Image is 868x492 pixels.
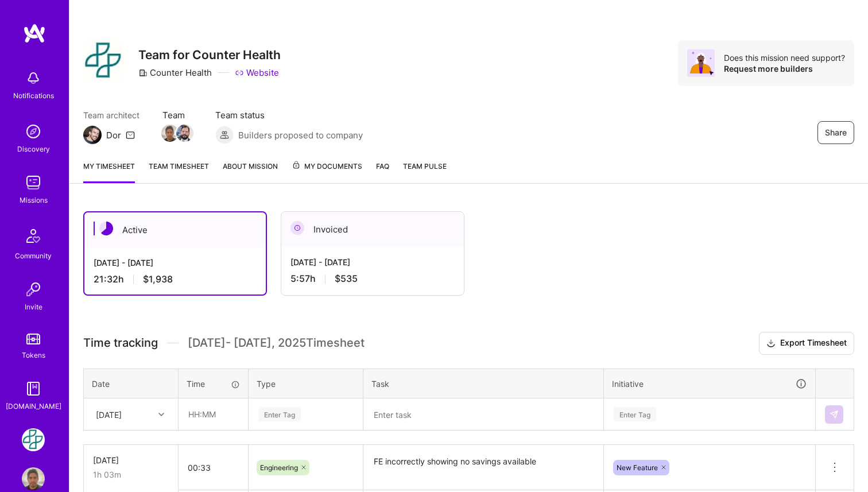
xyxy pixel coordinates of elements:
img: Active [99,222,113,235]
div: [DOMAIN_NAME] [6,400,61,412]
div: 21:32 h [94,273,257,285]
input: HH:MM [179,452,248,483]
div: Notifications [13,90,54,102]
span: [DATE] - [DATE] , 2025 Timesheet [188,336,365,350]
a: Team Member Avatar [162,123,177,143]
img: Counter Health: Team for Counter Health [22,428,45,451]
img: Team Member Avatar [161,125,179,142]
div: 5:57 h [290,273,455,285]
div: Community [15,250,52,262]
div: Counter Health [138,67,212,79]
div: [DATE] - [DATE] [290,256,455,268]
span: New Feature [617,463,658,472]
a: My Documents [292,160,362,183]
i: icon Download [766,338,776,350]
img: Team Architect [83,126,102,144]
input: HH:MM [179,399,247,429]
a: Team Member Avatar [177,123,192,143]
div: Does this mission need support? [724,52,845,63]
img: bell [22,67,45,90]
span: Builders proposed to company [238,129,363,141]
button: Export Timesheet [759,332,854,355]
i: icon CompanyGray [138,68,148,78]
div: [DATE] - [DATE] [94,257,257,269]
span: Time tracking [83,336,158,350]
img: teamwork [22,171,45,194]
div: Initiative [612,377,807,390]
img: guide book [22,377,45,400]
img: discovery [22,120,45,143]
div: Request more builders [724,63,845,74]
i: icon Mail [126,130,135,140]
span: $1,938 [143,273,173,285]
img: tokens [26,334,40,344]
div: Enter Tag [614,405,656,423]
span: Team Pulse [403,162,447,171]
img: Community [20,222,47,250]
div: Invite [25,301,42,313]
th: Date [84,369,179,398]
div: Discovery [17,143,50,155]
div: Enter Tag [258,405,301,423]
a: User Avatar [19,467,48,490]
i: icon Chevron [158,412,164,417]
span: Team status [215,109,363,121]
div: Dor [106,129,121,141]
textarea: FE incorrectly showing no savings available [365,446,602,489]
img: Builders proposed to company [215,126,234,144]
div: Missions [20,194,48,206]
div: Invoiced [281,212,464,247]
a: FAQ [376,160,389,183]
h3: Team for Counter Health [138,48,281,62]
div: Time [187,378,240,390]
span: Engineering [260,463,298,472]
div: Active [84,212,266,247]
span: Share [825,127,847,138]
span: Team [162,109,192,121]
img: Submit [830,410,839,419]
div: [DATE] [93,454,169,466]
th: Type [249,369,363,398]
div: 1h 03m [93,468,169,481]
a: My timesheet [83,160,135,183]
img: Company Logo [83,40,125,82]
div: [DATE] [96,408,122,420]
a: Counter Health: Team for Counter Health [19,428,48,451]
button: Share [817,121,854,144]
a: Team timesheet [149,160,209,183]
div: Tokens [22,349,45,361]
img: logo [23,23,46,44]
a: Team Pulse [403,160,447,183]
img: Invoiced [290,221,304,235]
img: User Avatar [22,467,45,490]
span: My Documents [292,160,362,173]
a: Website [235,67,279,79]
th: Task [363,369,604,398]
span: $535 [335,273,358,285]
img: Team Member Avatar [176,125,193,142]
img: Invite [22,278,45,301]
img: Avatar [687,49,715,77]
a: About Mission [223,160,278,183]
span: Team architect [83,109,139,121]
